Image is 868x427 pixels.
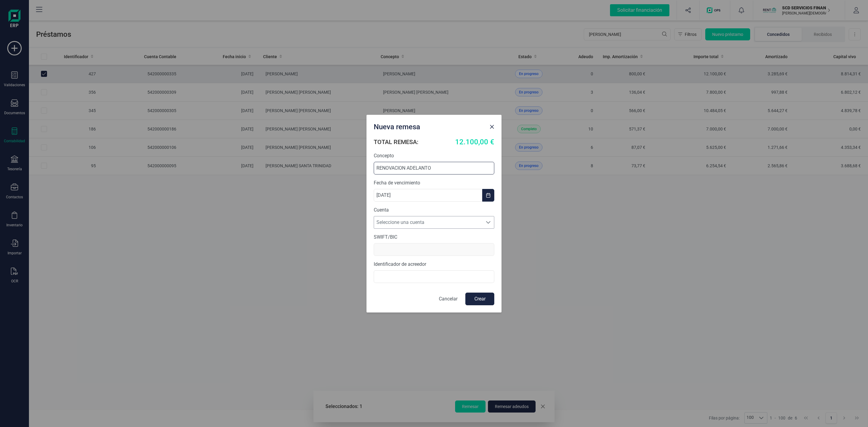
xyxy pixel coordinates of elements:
label: Fecha de vencimiento [374,179,494,187]
label: Concepto [374,152,494,159]
label: Cuenta [374,206,494,214]
span: Seleccione una cuenta [374,216,483,228]
button: Close [487,122,497,132]
p: Cancelar [439,295,458,303]
div: Nueva remesa [371,120,487,132]
button: Choose Date [482,189,494,202]
h6: TOTAL REMESA: [374,138,418,146]
label: SWIFT/BIC [374,234,494,241]
input: dd/mm/aaaa [374,189,482,202]
label: Identificador de acreedor [374,261,494,268]
span: 12.100,00 € [455,137,494,147]
button: Crear [465,293,494,305]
